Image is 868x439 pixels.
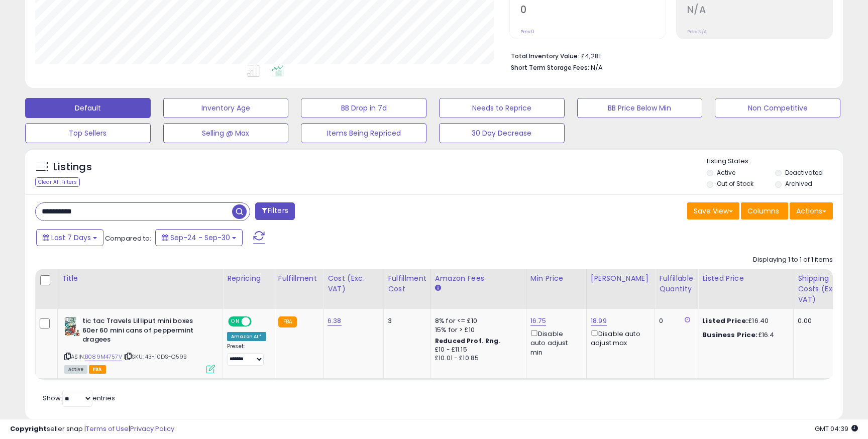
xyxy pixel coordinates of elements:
div: Fulfillable Quantity [659,273,694,294]
div: 8% for <= £10 [435,316,518,325]
div: Amazon AI * [227,332,266,341]
div: Repricing [227,273,270,284]
button: Items Being Repriced [301,123,426,143]
span: Sep-24 - Sep-30 [170,233,230,243]
button: Columns [741,202,788,219]
small: FBA [278,316,297,327]
a: 6.38 [328,316,342,326]
button: 30 Day Decrease [439,123,565,143]
span: Show: entries [43,393,115,403]
p: Listing States: [707,157,842,166]
div: 3 [388,316,423,325]
span: N/A [591,63,603,72]
div: Disable auto adjust max [591,328,647,348]
button: Inventory Age [163,98,289,118]
a: 16.75 [530,316,546,326]
div: Shipping Costs (Exc. VAT) [798,273,849,305]
b: Reduced Prof. Rng. [435,337,501,345]
button: Save View [687,202,739,219]
div: Fulfillment Cost [388,273,426,294]
span: Last 7 Days [51,233,91,243]
div: Fulfillment [278,273,319,284]
button: Top Sellers [25,123,151,143]
div: £16.40 [702,316,786,325]
button: Sep-24 - Sep-30 [155,229,243,246]
label: Deactivated [785,168,823,177]
div: Displaying 1 to 1 of 1 items [753,255,833,265]
a: 18.99 [591,316,607,326]
button: Actions [790,202,833,219]
button: Filters [255,202,294,220]
li: £4,281 [511,49,825,61]
b: Total Inventory Value: [511,52,579,60]
span: | SKU: 43-10DS-Q59B [124,353,186,361]
b: tic tac Travels Lilliput mini boxes 60er 60 mini cans of peppermint dragees [82,316,204,347]
div: Preset: [227,343,266,366]
div: Amazon Fees [435,273,522,284]
b: Listed Price: [702,316,748,325]
div: seller snap | | [10,424,174,434]
label: Out of Stock [717,179,753,188]
div: 15% for > £10 [435,325,518,335]
button: Selling @ Max [163,123,289,143]
div: ASIN: [64,316,215,372]
button: Last 7 Days [36,229,103,246]
div: £16.4 [702,331,786,340]
span: FBA [89,365,106,374]
span: 2025-10-8 04:39 GMT [815,424,858,433]
strong: Copyright [10,424,47,433]
div: Title [62,273,219,284]
button: Non Competitive [715,98,840,118]
div: [PERSON_NAME] [591,273,650,284]
div: 0 [659,316,690,325]
a: Terms of Use [86,424,129,433]
b: Business Price: [702,330,757,340]
span: Compared to: [105,234,151,243]
a: B089M4757V [85,353,122,361]
label: Archived [785,179,812,188]
button: Default [25,98,151,118]
small: Prev: 0 [520,29,534,35]
div: Clear All Filters [35,177,80,187]
div: £10 - £11.15 [435,346,518,354]
div: Min Price [530,273,582,284]
button: BB Price Below Min [577,98,703,118]
div: Disable auto adjust min [530,328,579,357]
h2: 0 [520,4,666,18]
div: Listed Price [702,273,789,284]
img: 51iNNxqOm0L._SL40_.jpg [64,316,80,337]
button: Needs to Reprice [439,98,565,118]
small: Prev: N/A [687,29,707,35]
div: Cost (Exc. VAT) [328,273,379,294]
small: Amazon Fees. [435,284,441,293]
span: All listings currently available for purchase on Amazon [64,365,87,374]
h2: N/A [687,4,832,18]
button: BB Drop in 7d [301,98,426,118]
label: Active [717,168,735,177]
div: 0.00 [798,316,846,325]
h5: Listings [53,160,92,174]
span: Columns [747,206,779,216]
div: £10.01 - £10.85 [435,354,518,363]
b: Short Term Storage Fees: [511,63,589,72]
span: ON [229,317,242,326]
a: Privacy Policy [130,424,174,433]
span: OFF [250,317,266,326]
